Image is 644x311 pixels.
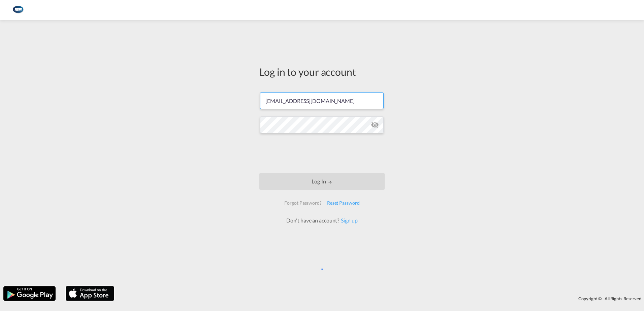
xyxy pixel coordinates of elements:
div: Reset Password [324,197,362,209]
div: Log in to your account [259,65,385,79]
img: google.png [3,285,56,302]
img: 1aa151c0c08011ec8d6f413816f9a227.png [10,3,25,18]
div: Don't have an account? [279,217,365,224]
a: Sign up [339,217,357,223]
div: Forgot Password? [282,197,324,209]
input: Enter email/phone number [260,92,384,109]
iframe: reCAPTCHA [271,140,373,166]
img: apple.png [65,285,115,302]
div: Copyright © . All Rights Reserved [118,293,644,304]
button: LOGIN [259,173,385,190]
md-icon: icon-eye-off [371,121,379,129]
